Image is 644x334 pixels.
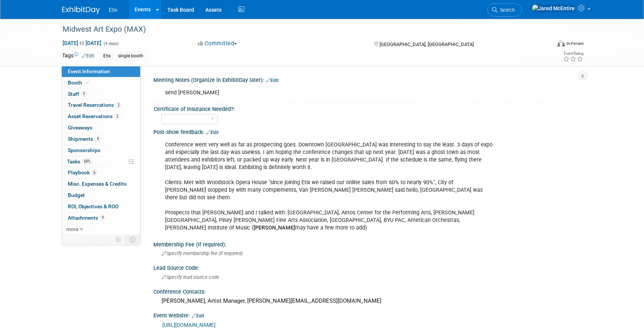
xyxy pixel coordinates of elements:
span: Misc. Expenses & Credits [68,181,127,187]
div: In-Person [566,41,584,46]
div: send [PERSON_NAME] [160,85,499,100]
a: Attachments9 [62,212,140,223]
span: 2 [115,114,120,119]
a: Edit [206,130,219,135]
span: Attachments [68,215,106,221]
div: Event Rating [563,52,583,55]
span: 60% [82,159,92,164]
a: Tasks60% [62,156,140,167]
span: [GEOGRAPHIC_DATA], [GEOGRAPHIC_DATA] [379,42,474,47]
span: (4 days) [103,41,119,46]
a: Playbook6 [62,167,140,178]
span: Event Information [68,68,110,74]
div: single booth [116,52,145,60]
b: [PERSON_NAME] [254,225,295,231]
span: Sponsorships [68,147,100,153]
a: Travel Reservations2 [62,100,140,111]
span: Shipments [68,136,101,142]
div: Conference went very well as far as prospecting goes. Downtown [GEOGRAPHIC_DATA] was interesting ... [160,137,499,236]
a: Edit [266,78,278,83]
div: Membership Fee (if required): [153,239,582,248]
a: Staff3 [62,89,140,100]
span: Etix [109,7,118,13]
span: Playbook [68,169,97,175]
span: Search [497,7,515,13]
a: Giveaways [62,122,140,133]
div: Meeting Notes (Organize in ExhibitDay later): [153,74,582,84]
span: 9 [100,215,106,220]
div: [PERSON_NAME], Artist Manager, [PERSON_NAME][EMAIL_ADDRESS][DOMAIN_NAME] [159,295,577,307]
button: Committed [195,40,240,48]
span: [DATE] [DATE] [62,40,102,46]
div: Etix [101,52,113,60]
span: Asset Reservations [68,113,120,119]
span: Giveaways [68,125,92,131]
span: Budget [68,192,85,198]
a: ROI, Objectives & ROO [62,201,140,212]
td: Personalize Event Tab Strip [112,235,125,245]
span: more [66,226,78,232]
span: Travel Reservations [68,102,121,108]
a: Booth [62,77,140,88]
span: Specify membership fee (if required) [162,251,243,256]
td: Toggle Event Tabs [125,235,140,245]
a: Asset Reservations2 [62,111,140,122]
a: Edit [192,313,204,319]
td: Tags [62,52,94,60]
a: Budget [62,190,140,201]
div: Post-show feedback: [153,126,582,136]
div: Midwest Art Expo (MAX) [60,23,540,36]
a: [URL][DOMAIN_NAME] [162,322,216,328]
img: ExhibitDay [62,6,100,14]
span: Staff [68,91,87,97]
a: Shipments4 [62,134,140,145]
a: more [62,224,140,235]
i: Booth reservation complete [86,80,89,85]
div: Lead Source Code: [153,262,582,272]
span: Booth [68,80,91,86]
a: Edit [82,53,94,58]
span: 3 [81,91,87,97]
img: Jared McEntire [532,4,575,12]
div: Conference Contacts: [153,286,582,296]
span: 6 [92,170,97,175]
span: 2 [116,102,121,108]
span: 4 [95,136,101,142]
span: ROI, Objectives & ROO [68,203,118,209]
span: to [78,40,86,46]
span: Tasks [67,159,92,165]
img: Format-Inperson.png [557,40,565,46]
a: Search [487,3,522,17]
div: Event Format [506,39,584,51]
a: Event Information [62,66,140,77]
span: Specify lead source code [162,274,219,280]
a: Misc. Expenses & Credits [62,179,140,189]
div: Event Website: [153,310,582,320]
div: Certificate of Insurance Needed?: [154,103,579,113]
a: Sponsorships [62,145,140,156]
